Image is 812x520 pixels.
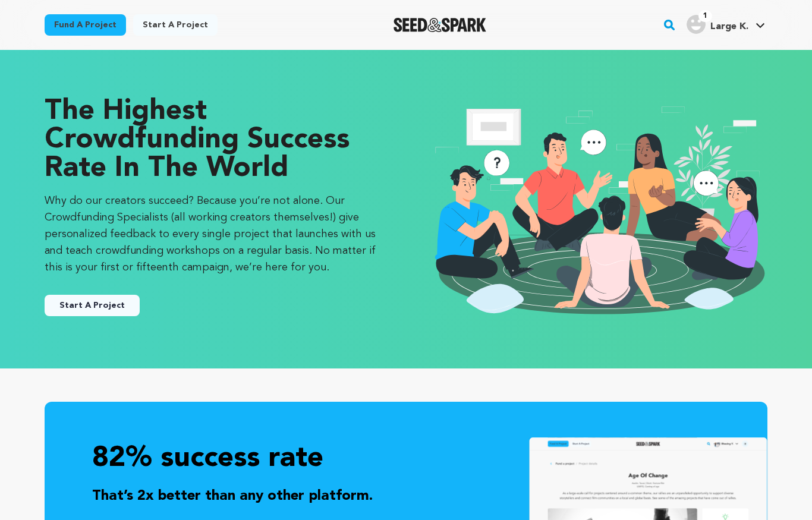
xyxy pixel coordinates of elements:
p: That’s 2x better than any other platform. [92,486,720,507]
button: Start A Project [45,295,140,316]
img: seedandspark start project illustration image [430,97,767,321]
p: Why do our creators succeed? Because you’re not alone. Our Crowdfunding Specialists (all working ... [45,193,382,276]
span: 1 [698,10,712,22]
p: The Highest Crowdfunding Success Rate in the World [45,97,382,183]
a: Large K.'s Profile [684,12,767,34]
a: Seed&Spark Homepage [394,18,487,32]
img: Seed&Spark Logo Dark Mode [394,18,487,32]
span: Large K.'s Profile [684,12,767,37]
p: 82% success rate [92,440,720,478]
div: Large K.'s Profile [687,15,748,34]
a: Fund a project [45,14,126,36]
img: user.png [687,15,706,34]
span: Large K. [710,22,748,31]
a: Start a project [133,14,218,36]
